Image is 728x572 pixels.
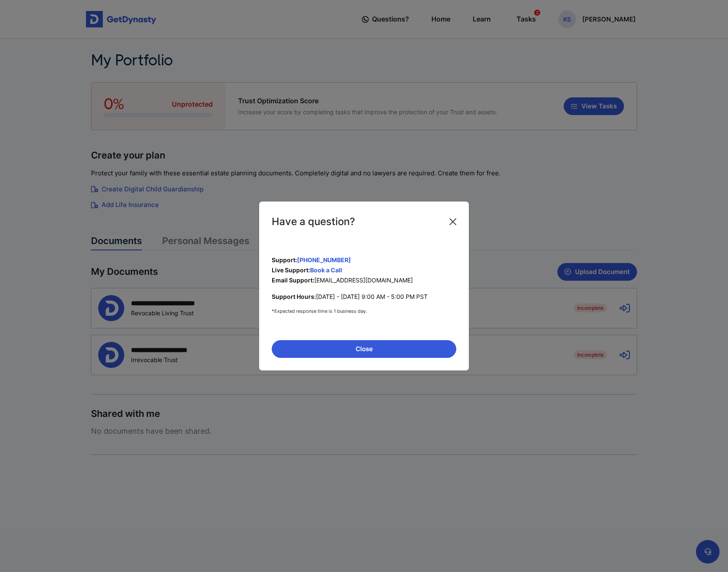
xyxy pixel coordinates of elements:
[272,293,316,300] span: Support Hours:
[297,256,351,263] a: [PHONE_NUMBER]
[446,215,460,228] button: Close
[314,277,413,284] span: [EMAIL_ADDRESS][DOMAIN_NAME]
[316,293,428,300] span: [DATE] - [DATE] 9:00 AM - 5:00 PM PST
[272,308,456,315] span: *Expected response time is 1 business day.
[310,266,342,274] a: Book a Call
[272,266,310,274] span: Live Support:
[272,214,355,229] div: Have a question?
[272,256,297,263] span: Support:
[272,277,314,284] span: Email Support:
[272,340,456,358] button: Close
